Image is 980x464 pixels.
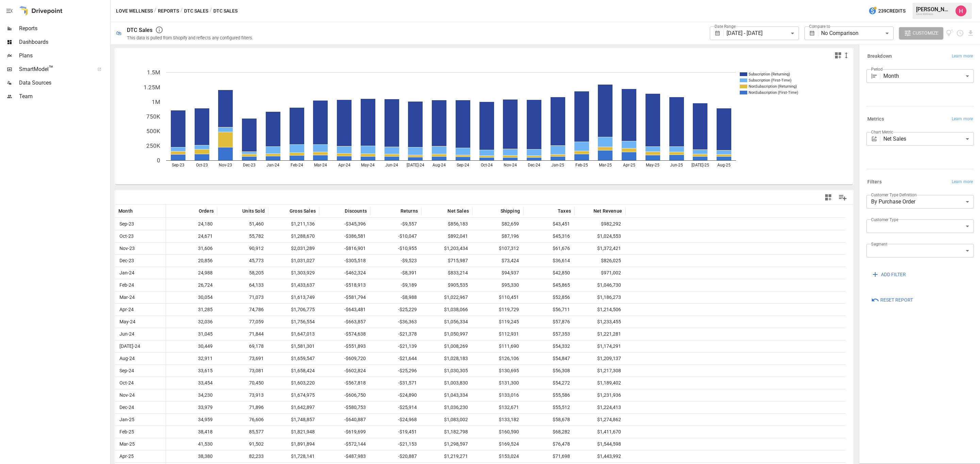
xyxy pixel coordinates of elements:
img: Hayley Rovet [955,5,966,16]
span: Jan-25 [118,414,135,426]
span: 31,285 [169,304,214,316]
button: 239Credits [866,5,908,17]
span: -$9,523 [374,255,418,267]
h6: Metrics [867,115,884,123]
span: 58,205 [220,267,265,279]
text: Mar-24 [314,163,327,167]
div: / [210,7,212,15]
span: $1,022,967 [425,291,469,303]
span: -$640,887 [323,414,367,426]
span: $1,221,281 [578,328,622,340]
span: Nov-24 [118,389,136,401]
div: 🛍 [116,30,121,36]
span: Orders [199,208,214,214]
span: $1,028,183 [425,353,469,364]
span: Apr-24 [118,304,135,316]
text: 0 [157,157,160,164]
span: -$8,391 [374,267,418,279]
text: Apr-25 [623,163,635,167]
span: $1,224,413 [578,401,622,413]
span: $1,581,301 [272,340,316,352]
text: [DATE]-25 [691,163,709,167]
text: May-25 [646,163,659,167]
span: $1,186,273 [578,291,622,303]
span: -$10,955 [374,243,418,254]
span: 71,073 [220,291,265,303]
span: -$551,893 [323,340,367,352]
text: Jun-24 [385,163,398,167]
span: 34,959 [169,414,214,426]
label: Compare to [809,23,830,29]
span: -$567,818 [323,377,367,389]
span: $130,695 [476,365,520,377]
span: 45,773 [220,255,265,267]
button: Hayley Rovet [951,1,970,20]
span: -$21,153 [374,438,418,450]
span: 30,054 [169,291,214,303]
div: A chart. [115,62,846,184]
span: Jun-24 [118,328,135,340]
text: Nov-23 [219,163,232,167]
span: -$602,824 [323,365,367,377]
span: $45,316 [527,230,571,242]
span: $1,647,013 [272,328,316,340]
text: Sep-23 [172,163,184,167]
span: 82,233 [220,450,265,462]
span: -$574,638 [323,328,367,340]
span: -$9,557 [374,218,418,230]
span: $1,043,334 [425,389,469,401]
span: Customize [913,29,938,37]
span: Units Sold [242,208,265,214]
span: 64,133 [220,279,265,291]
button: Manage Columns [835,190,850,205]
span: Dec-24 [118,401,135,413]
span: -$305,518 [323,255,367,267]
span: Mar-25 [118,438,136,450]
text: [DATE]-24 [407,163,424,167]
text: Oct-24 [481,163,493,167]
span: Learn more [952,116,973,123]
span: $1,443,992 [578,450,622,462]
span: $1,174,291 [578,340,622,352]
span: $1,031,027 [272,255,316,267]
span: $1,728,141 [272,450,316,462]
span: $971,002 [578,267,622,279]
span: -$8,988 [374,291,418,303]
span: -$581,794 [323,291,367,303]
span: $1,056,334 [425,316,469,328]
text: Subscription (Returning) [749,72,790,76]
span: $1,706,775 [272,304,316,316]
span: $131,300 [476,377,520,389]
text: Dec-23 [243,163,256,167]
div: Month [883,69,974,83]
span: $1,211,136 [272,218,316,230]
div: / [154,7,157,15]
span: $68,282 [527,426,571,438]
span: $1,891,894 [272,438,316,450]
span: $160,590 [476,426,520,438]
text: Sep-24 [457,163,469,167]
span: $58,678 [527,414,571,426]
span: $1,189,402 [578,377,622,389]
span: $1,209,137 [578,353,622,364]
span: $715,987 [425,255,469,267]
span: -$816,901 [323,243,367,254]
text: Jan-24 [266,163,279,167]
span: 73,913 [220,389,265,401]
span: $2,031,289 [272,243,316,254]
span: $87,196 [476,230,520,242]
span: 85,577 [220,426,265,438]
span: $110,451 [476,291,520,303]
span: 70,450 [220,377,265,389]
span: -$36,363 [374,316,418,328]
span: -$25,914 [374,401,418,413]
span: $57,353 [527,328,571,340]
text: Subscription (First-Time) [749,78,791,83]
span: -$345,396 [323,218,367,230]
text: 1.25M [144,84,160,91]
span: $1,674,975 [272,389,316,401]
text: Feb-24 [291,163,303,167]
span: $1,231,936 [578,389,622,401]
span: 26,724 [169,279,214,291]
span: -$606,750 [323,389,367,401]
